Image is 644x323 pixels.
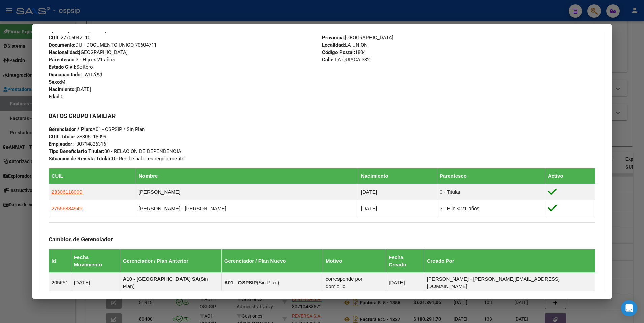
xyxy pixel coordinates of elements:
strong: Documento: [49,42,75,48]
strong: Localidad: [322,42,345,48]
td: [DATE] [386,272,424,293]
th: Id [49,249,71,272]
span: LA UNION [322,42,368,48]
div: Open Intercom Messenger [621,300,637,316]
td: [DATE] [358,184,437,200]
strong: Gerenciador / Plan: [49,126,92,132]
strong: Situacion de Revista Titular: [49,156,112,162]
td: [PERSON_NAME] - [PERSON_NAME][EMAIL_ADDRESS][DOMAIN_NAME] [424,272,595,293]
strong: A10 - [GEOGRAPHIC_DATA] SA [123,276,199,282]
strong: Sexo: [49,79,61,85]
strong: Parentesco: [49,57,76,63]
td: [PERSON_NAME] - [PERSON_NAME] [136,200,358,217]
strong: CUIL Titular: [49,134,77,140]
h3: Cambios de Gerenciador [49,236,596,243]
strong: Empleador: [49,141,74,147]
span: Soltero [49,64,93,70]
td: corresponde por domicilio [323,272,386,293]
span: [GEOGRAPHIC_DATA] [322,35,393,41]
span: A01 - OSPSIP / Sin Plan [49,126,145,132]
td: [PERSON_NAME] [136,184,358,200]
td: 3 - Hijo < 21 años [437,200,545,217]
h3: DATOS GRUPO FAMILIAR [49,112,596,120]
strong: CUIL: [49,35,61,41]
span: 3 - Hijo < 21 años [49,57,115,63]
th: Gerenciador / Plan Anterior [120,249,221,272]
th: Motivo [323,249,386,272]
span: 00 - RELACION DE DEPENDENCIA [49,148,181,154]
span: [DATE] [49,86,91,92]
strong: Tipo Beneficiario Titular: [49,148,104,154]
span: Sin Plan [259,280,278,285]
strong: Provincia: [322,35,345,41]
th: Creado Por [424,249,595,272]
th: Fecha Creado [386,249,424,272]
strong: Estado Civil: [49,64,76,70]
th: Fecha Movimiento [71,249,120,272]
td: ( ) [221,272,323,293]
strong: Nacimiento: [49,86,76,92]
div: 30714826316 [76,140,106,148]
i: NO (00) [85,72,102,78]
strong: Calle: [322,57,335,63]
span: M [49,79,65,85]
td: 205651 [49,272,71,293]
th: CUIL [49,168,136,184]
span: 23306118099 [52,189,83,195]
span: 27556884949 [52,205,83,211]
span: 27706047110 [49,35,90,41]
strong: A01 - OSPSIP [224,280,257,285]
span: 0 [49,94,63,100]
span: [GEOGRAPHIC_DATA] [49,49,128,55]
span: 0 - Recibe haberes regularmente [49,156,184,162]
td: ( ) [120,272,221,293]
strong: Discapacitado: [49,72,82,78]
strong: Edad: [49,94,61,100]
th: Nacimiento [358,168,437,184]
td: 0 - Titular [437,184,545,200]
strong: Código Postal: [322,49,355,55]
td: [DATE] [358,200,437,217]
th: Parentesco [437,168,545,184]
span: 23306118099 [49,134,106,140]
th: Gerenciador / Plan Nuevo [221,249,323,272]
span: DU - DOCUMENTO UNICO 70604711 [49,42,157,48]
span: Sin Plan [123,276,208,289]
span: LA QUIACA 332 [322,57,370,63]
strong: Nacionalidad: [49,49,79,55]
td: [DATE] [71,272,120,293]
th: Nombre [136,168,358,184]
span: 1804 [322,49,366,55]
th: Activo [545,168,595,184]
